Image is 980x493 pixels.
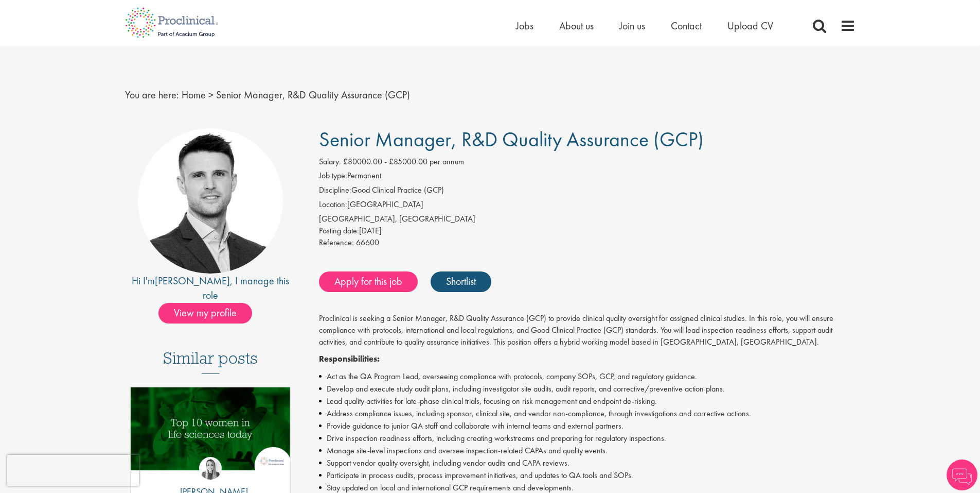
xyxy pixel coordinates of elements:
img: Hannah Burke [199,457,222,480]
span: £80000.00 - £85000.00 per annum [343,156,464,167]
li: Drive inspection readiness efforts, including creating workstreams and preparing for regulatory i... [319,432,856,445]
label: Discipline: [319,184,351,196]
a: Join us [619,19,645,32]
img: imeage of recruiter Joshua Godden [138,128,283,274]
span: Senior Manager, R&D Quality Assurance (GCP) [319,126,704,152]
label: Job type: [319,170,347,182]
li: Act as the QA Program Lead, overseeing compliance with protocols, company SOPs, GCP, and regulato... [319,370,856,383]
li: Manage site-level inspections and oversee inspection-related CAPAs and quality events. [319,445,856,457]
li: Participate in process audits, process improvement initiatives, and updates to QA tools and SOPs. [319,469,856,482]
strong: Responsibilities: [319,353,380,364]
span: > [208,88,213,101]
span: Senior Manager, R&D Quality Assurance (GCP) [216,88,410,101]
iframe: reCAPTCHA [7,455,139,486]
a: [PERSON_NAME] [155,274,230,287]
div: [DATE] [319,225,856,237]
li: Support vendor quality oversight, including vendor audits and CAPA reviews. [319,457,856,469]
a: Jobs [516,19,533,32]
li: Lead quality activities for late-phase clinical trials, focusing on risk management and endpoint ... [319,395,856,407]
h3: Similar posts [163,349,258,374]
div: Hi I'm , I manage this role [125,274,296,303]
li: [GEOGRAPHIC_DATA] [319,199,856,213]
li: Develop and execute study audit plans, including investigator site audits, audit reports, and cor... [319,383,856,395]
img: Chatbot [947,460,977,490]
a: About us [559,19,594,32]
a: View my profile [158,305,262,318]
img: Top 10 women in life sciences today [131,387,291,470]
span: Posting date: [319,225,359,236]
p: Proclinical is seeking a Senior Manager, R&D Quality Assurance (GCP) to provide clinical quality ... [319,313,856,348]
a: Apply for this job [319,271,418,292]
a: Upload CV [727,19,773,32]
label: Reference: [319,237,354,249]
a: breadcrumb link [182,88,206,101]
span: 66600 [356,237,379,248]
a: Contact [671,19,702,32]
div: [GEOGRAPHIC_DATA], [GEOGRAPHIC_DATA] [319,213,856,225]
a: Shortlist [431,271,491,292]
li: Good Clinical Practice (GCP) [319,184,856,199]
li: Provide guidance to junior QA staff and collaborate with internal teams and external partners. [319,420,856,432]
span: You are here: [125,88,179,101]
li: Permanent [319,170,856,184]
li: Address compliance issues, including sponsor, clinical site, and vendor non-compliance, through i... [319,407,856,420]
label: Location: [319,199,347,211]
label: Salary: [319,156,341,168]
span: View my profile [158,303,252,324]
a: Link to a post [131,387,291,479]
